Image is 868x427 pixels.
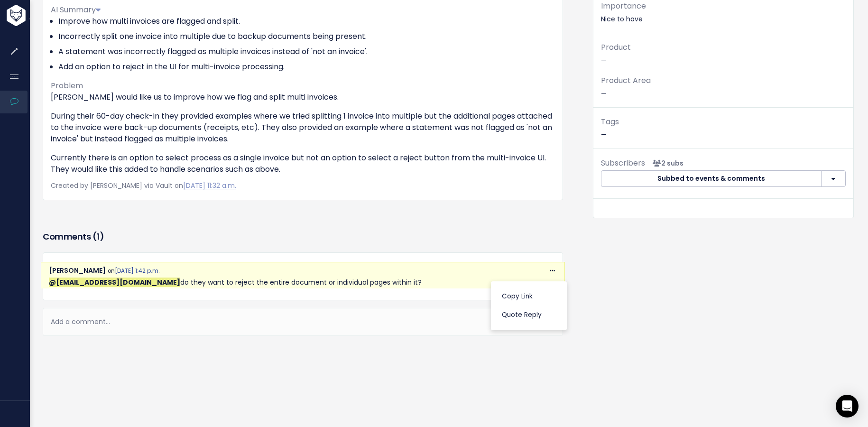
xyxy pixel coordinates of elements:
[601,0,646,11] span: Importance
[51,92,555,103] p: [PERSON_NAME] would like us to improve how we flag and split multi invoices.
[108,267,160,275] span: on
[51,80,83,91] span: Problem
[51,152,555,175] p: Currently there is an option to select process as a single invoice but not an option to select a ...
[58,16,555,27] li: Improve how multi invoices are flagged and split.
[601,41,846,66] p: —
[601,75,651,86] span: Product Area
[58,46,555,57] li: A statement was incorrectly flagged as multiple invoices instead of 'not an invoice'.
[51,111,555,145] p: During their 60-day check-in they provided examples where we tried splitting 1 invoice into multi...
[96,231,100,242] span: 1
[51,4,101,15] span: AI Summary
[58,61,555,73] li: Add an option to reject in the UI for multi-invoice processing.
[43,230,563,243] h3: Comments ( )
[601,42,631,53] span: Product
[58,31,555,42] li: Incorrectly split one invoice into multiple due to backup documents being present.
[49,278,180,287] span: Ashley Wilkin
[649,158,683,168] span: <p><strong>Subscribers</strong><br><br> - Ashley Wilkin<br> - Emma Whitman<br> </p>
[836,395,859,418] div: Open Intercom Messenger
[4,5,78,26] img: logo-white.9d6f32f41409.svg
[115,267,160,275] a: [DATE] 1:42 p.m.
[49,266,106,275] span: [PERSON_NAME]
[601,158,645,168] span: Subscribers
[601,115,846,141] p: —
[51,181,236,190] span: Created by [PERSON_NAME] via Vault on
[601,170,822,187] button: Subbed to events & comments
[495,306,563,324] a: Quote Reply
[601,74,846,100] p: —
[49,277,557,288] p: do they want to reject the entire document or individual pages within it?
[601,116,619,127] span: Tags
[183,181,236,190] a: [DATE] 11:32 a.m.
[495,287,563,306] a: Copy Link
[43,308,563,336] div: Add a comment...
